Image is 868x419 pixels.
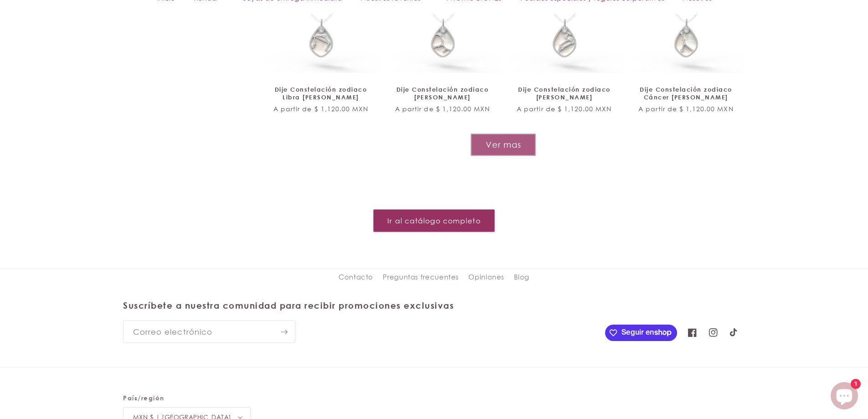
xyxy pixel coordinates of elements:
[468,269,504,285] a: Opiniones
[637,86,735,101] a: Dije Constelación zodiaco Cáncer [PERSON_NAME]
[272,86,370,101] a: Dije Constelación zodiaco Libra [PERSON_NAME]
[373,209,495,232] a: Ir al catálogo completo
[274,321,295,343] button: Suscribirse
[383,269,459,285] a: Preguntas frecuentes
[123,393,251,403] h2: País/región
[514,269,529,285] a: Blog
[471,134,536,156] button: Ver mas
[123,321,295,342] input: Correo electrónico
[393,86,492,101] a: Dije Constelación zodiaco [PERSON_NAME]
[515,86,614,101] a: Dije Constelación zodiaco [PERSON_NAME]
[123,300,601,311] h2: Suscríbete a nuestra comunidad para recibir promociones exclusivas
[828,382,861,412] inbox-online-store-chat: Chat de la tienda online Shopify
[339,271,373,285] a: Contacto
